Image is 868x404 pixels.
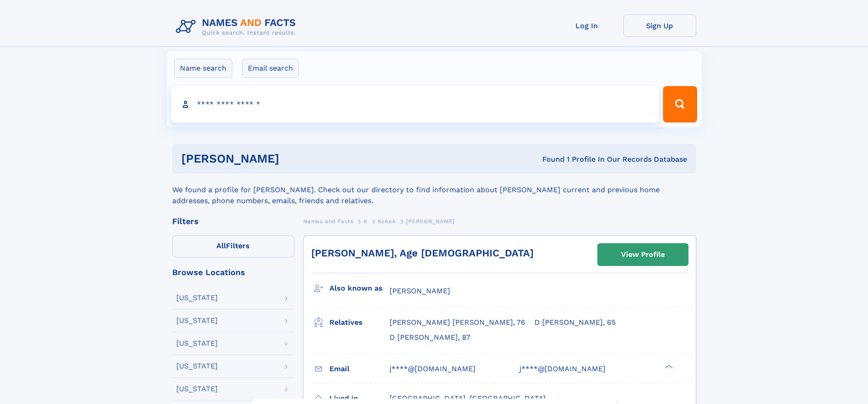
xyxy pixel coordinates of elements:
[598,244,688,266] a: View Profile
[663,86,697,123] button: Search Button
[176,385,218,393] div: [US_STATE]
[329,281,390,296] h3: Also known as
[176,317,218,324] div: [US_STATE]
[311,247,534,259] a: [PERSON_NAME], Age [DEMOGRAPHIC_DATA]
[663,363,673,369] div: ❯
[171,86,659,123] input: search input
[390,332,470,343] a: D [PERSON_NAME], 87
[329,315,390,330] h3: Relatives
[390,317,525,327] a: [PERSON_NAME] [PERSON_NAME], 76
[172,15,303,39] img: Logo Names and Facts
[172,174,696,206] div: We found a profile for [PERSON_NAME]. Check out our directory to find information about [PERSON_N...
[390,286,450,295] span: [PERSON_NAME]
[411,154,687,164] div: Found 1 Profile In Our Records Database
[378,218,395,225] span: Kobek
[172,268,294,276] div: Browse Locations
[621,244,665,265] div: View Profile
[172,217,294,225] div: Filters
[216,241,226,250] span: All
[242,59,299,78] label: Email search
[534,317,616,327] a: D [PERSON_NAME], 65
[623,15,696,37] a: Sign Up
[364,218,368,225] span: K
[390,394,546,403] span: [GEOGRAPHIC_DATA], [GEOGRAPHIC_DATA]
[172,235,294,257] label: Filters
[364,215,368,227] a: K
[329,361,390,377] h3: Email
[176,363,218,370] div: [US_STATE]
[378,215,395,227] a: Kobek
[550,15,623,37] a: Log In
[176,340,218,347] div: [US_STATE]
[176,294,218,302] div: [US_STATE]
[303,215,354,227] a: Names and Facts
[406,218,455,225] span: [PERSON_NAME]
[181,153,411,164] h1: [PERSON_NAME]
[174,59,232,78] label: Name search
